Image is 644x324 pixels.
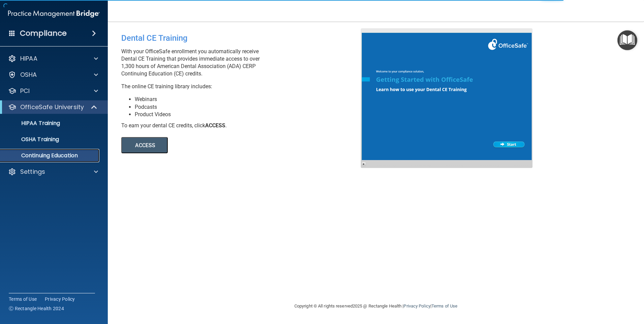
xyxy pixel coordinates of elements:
p: OfficeSafe University [20,103,84,111]
p: With your OfficeSafe enrollment you automatically receive Dental CE Training that provides immedi... [121,48,366,77]
b: ACCESS [205,122,225,129]
p: HIPAA [20,55,37,63]
a: ACCESS [121,143,305,148]
li: Product Videos [135,111,366,118]
p: HIPAA Training [4,120,60,127]
div: Copyright © All rights reserved 2025 @ Rectangle Health | | [253,295,499,317]
p: The online CE training library includes: [121,83,366,90]
a: Settings [8,168,98,176]
a: PCI [8,87,98,95]
img: PMB logo [8,7,100,21]
a: Terms of Use [9,296,37,302]
button: ACCESS [121,137,168,153]
a: Privacy Policy [45,296,75,302]
p: OSHA [20,71,37,79]
a: Privacy Policy [404,303,430,309]
h4: Compliance [20,29,67,38]
p: OSHA Training [4,136,59,143]
span: Ⓒ Rectangle Health 2024 [9,305,64,312]
p: Settings [20,168,45,176]
a: OSHA [8,71,98,79]
a: Terms of Use [431,303,457,309]
a: HIPAA [8,55,98,63]
p: PCI [20,87,30,95]
li: Webinars [135,96,366,103]
a: OfficeSafe University [8,103,98,111]
p: Continuing Education [4,152,96,159]
div: To earn your dental CE credits, click . [121,122,366,129]
div: Dental CE Training [121,28,366,48]
li: Podcasts [135,103,366,111]
button: Open Resource Center [617,30,637,50]
iframe: Drift Widget Chat Controller [527,276,636,303]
